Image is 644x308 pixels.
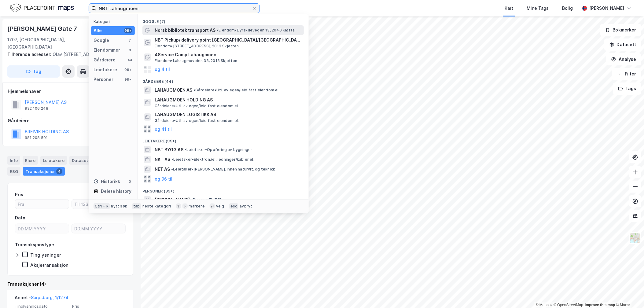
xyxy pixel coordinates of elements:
[127,179,132,184] div: 0
[7,52,53,57] span: Tilhørende adresser:
[155,125,172,133] button: og 41 til
[185,147,252,152] span: Leietaker • Oppføring av bygninger
[127,57,132,62] div: 44
[171,157,173,162] span: •
[142,204,171,209] div: neste kategori
[96,4,252,13] input: Søk på adresse, matrikkel, gårdeiere, leietakere eller personer
[155,36,301,44] span: NBT Pickup/ delivery point [GEOGRAPHIC_DATA]/[GEOGRAPHIC_DATA]
[155,196,190,204] span: [PERSON_NAME]
[23,156,38,165] div: Eiere
[155,27,215,34] span: Norsk bibliotek transport AS
[40,156,67,165] div: Leietakere
[155,146,183,153] span: NBT BYGG AS
[7,65,60,78] button: Tag
[171,157,254,162] span: Leietaker • Elektron./el. ledninger/kabler el.
[7,280,133,288] div: Transaksjoner (4)
[94,46,120,54] div: Eiendommer
[124,28,132,33] div: 99+
[155,96,301,104] span: LAHAUGMOEN HOLDING AS
[30,262,68,268] div: Aksjetransaksjon
[94,37,109,44] div: Google
[7,167,20,176] div: ESG
[15,214,25,222] div: Dato
[7,24,78,34] div: [PERSON_NAME] Gate 7
[155,111,301,118] span: LAHAUGMOEN LOGISTIKK AS
[94,203,110,209] div: Ctrl + k
[72,200,125,209] input: Til 13350000
[155,44,239,49] span: Eiendom • [STREET_ADDRESS], 2013 Skjetten
[600,24,642,36] button: Bokmerker
[612,68,642,80] button: Filter
[23,167,65,176] div: Transaksjoner
[527,5,549,12] div: Mine Tags
[94,19,135,24] div: Kategori
[94,66,117,73] div: Leietakere
[155,66,170,73] button: og 4 til
[191,197,193,202] span: •
[15,224,69,233] input: DD.MM.YYYY
[15,294,68,304] div: Annet -
[217,28,295,33] span: Eiendom • Dyrskuevegen 13, 2040 Kløfta
[7,36,99,51] div: 1707, [GEOGRAPHIC_DATA], [GEOGRAPHIC_DATA]
[94,76,113,83] div: Personer
[193,88,280,93] span: Gårdeiere • Utl. av egen/leid fast eiendom el.
[111,204,127,209] div: nytt søk
[138,184,309,195] div: Personer (99+)
[155,118,239,123] span: Gårdeiere • Utl. av egen/leid fast eiendom el.
[56,168,62,174] div: 4
[138,134,309,145] div: Leietakere (99+)
[155,51,301,58] span: 4Service Camp Lahaugmoen
[132,203,141,209] div: tab
[193,88,195,92] span: •
[191,197,221,202] span: Person • [DATE]
[155,86,192,94] span: LAHAUGMOEN AS
[15,191,23,198] div: Pris
[94,56,116,64] div: Gårdeiere
[240,204,252,209] div: avbryt
[8,88,133,95] div: Hjemmelshaver
[30,252,61,258] div: Tinglysninger
[101,188,131,195] div: Delete history
[155,175,172,183] button: og 96 til
[217,28,219,32] span: •
[72,224,125,233] input: DD.MM.YYYY
[606,53,642,65] button: Analyse
[94,178,120,185] div: Historikk
[31,295,68,300] a: Sarpsborg, 1/1274
[604,38,642,51] button: Datasett
[155,156,170,163] span: NKT AS
[7,156,20,165] div: Info
[536,303,553,307] a: Mapbox
[138,74,309,85] div: Gårdeiere (44)
[155,166,170,173] span: NET AS
[216,204,224,209] div: velg
[613,279,644,308] div: Kontrollprogram for chat
[189,204,205,209] div: markere
[562,5,573,12] div: Bolig
[613,82,642,95] button: Tags
[613,279,644,308] iframe: Chat Widget
[127,38,132,43] div: 7
[630,232,641,244] img: Z
[229,203,239,209] div: esc
[15,200,69,209] input: Fra
[554,303,583,307] a: OpenStreetMap
[505,5,513,12] div: Kart
[8,117,133,124] div: Gårdeiere
[124,77,132,82] div: 99+
[15,241,54,248] div: Transaksjonstype
[585,303,615,307] a: Improve this map
[155,58,237,63] span: Eiendom • Lahaugmoveien 33, 2013 Skjetten
[590,5,624,12] div: [PERSON_NAME]
[69,156,100,165] div: Datasett
[124,67,132,72] div: 99+
[25,106,48,111] div: 932 106 248
[127,48,132,53] div: 0
[10,3,74,13] img: logo.f888ab2527a4732fd821a326f86c7f29.svg
[25,135,48,140] div: 981 208 501
[138,14,309,25] div: Google (7)
[185,147,186,152] span: •
[171,167,275,172] span: Leietaker • [PERSON_NAME]. innen naturvit. og teknikk
[171,167,173,171] span: •
[7,51,128,58] div: Olav [STREET_ADDRESS]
